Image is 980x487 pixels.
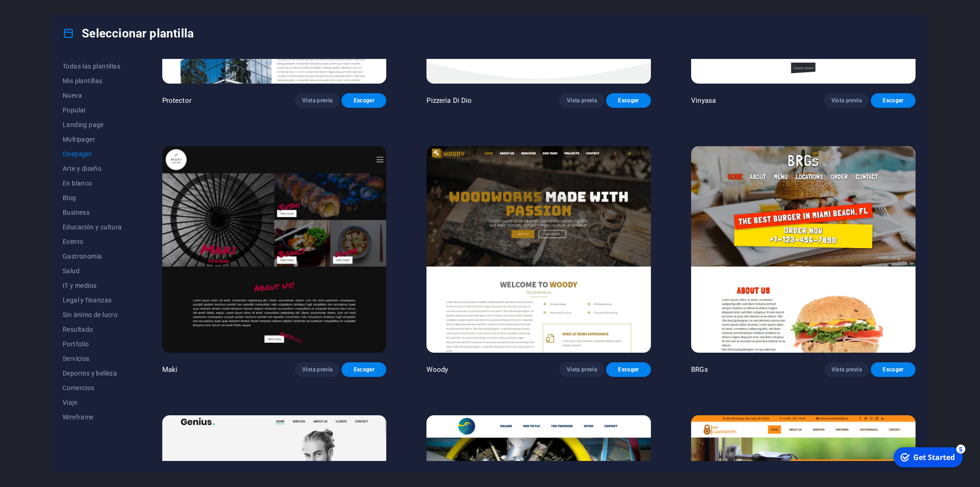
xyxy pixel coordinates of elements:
[63,220,122,234] button: Educación y cultura
[162,365,178,374] p: Maki
[63,366,122,381] button: Deportes y belleza
[63,63,122,70] span: Todas las plantillas
[426,96,472,105] p: Pizzeria Di Dio
[63,399,122,406] span: Viaje
[831,97,862,104] span: Vista previa
[63,180,122,187] span: En blanco
[63,176,122,191] button: En blanco
[63,88,122,103] button: Nueva
[349,97,379,104] span: Escoger
[63,74,122,88] button: Mis plantillas
[426,146,651,353] img: Woody
[63,311,122,318] span: Sin ánimo de lucro
[567,366,597,373] span: Vista previa
[63,355,122,362] span: Servicios
[63,147,122,161] button: Onepager
[63,205,122,220] button: Business
[426,365,448,374] p: Woody
[63,161,122,176] button: Arte y diseño
[63,223,122,231] span: Educación y cultura
[63,59,122,74] button: Todas las plantillas
[559,93,604,108] button: Vista previa
[63,103,122,117] button: Popular
[63,209,122,216] span: Business
[878,366,908,373] span: Escoger
[63,132,122,147] button: Multipager
[63,351,122,366] button: Servicios
[63,165,122,172] span: Arte y diseño
[63,410,122,424] button: Wireframe
[349,366,379,373] span: Escoger
[162,96,192,105] p: Protector
[63,77,122,85] span: Mis plantillas
[295,93,340,108] button: Vista previa
[871,362,916,377] button: Escoger
[63,253,122,260] span: Gastronomía
[606,93,651,108] button: Escoger
[341,93,386,108] button: Escoger
[63,249,122,264] button: Gastronomía
[63,117,122,132] button: Landing page
[871,93,916,108] button: Escoger
[613,366,644,373] span: Escoger
[63,395,122,410] button: Viaje
[831,366,862,373] span: Vista previa
[63,264,122,278] button: Salud
[63,381,122,395] button: Comercios
[68,1,77,10] div: 5
[878,97,908,104] span: Escoger
[5,4,74,24] div: Get Started 5 items remaining, 0% complete
[63,337,122,351] button: Portfolio
[63,282,122,289] span: IT y medios
[63,322,122,337] button: Resultado
[567,97,597,104] span: Vista previa
[559,362,604,377] button: Vista previa
[691,96,716,105] p: Vinyasa
[63,136,122,143] span: Multipager
[63,238,122,245] span: Evento
[63,293,122,307] button: Legal y finanzas
[63,150,122,158] span: Onepager
[63,106,122,114] span: Popular
[302,97,332,104] span: Vista previa
[63,234,122,249] button: Evento
[824,93,869,108] button: Vista previa
[691,146,916,353] img: BRGs
[613,97,644,104] span: Escoger
[606,362,651,377] button: Escoger
[25,9,66,19] div: Get Started
[63,191,122,205] button: Blog
[162,146,387,353] img: Maki
[63,267,122,275] span: Salud
[63,296,122,304] span: Legal y finanzas
[824,362,869,377] button: Vista previa
[63,194,122,201] span: Blog
[63,26,194,41] h4: Seleccionar plantilla
[63,413,122,421] span: Wireframe
[63,307,122,322] button: Sin ánimo de lucro
[63,370,122,377] span: Deportes y belleza
[63,340,122,348] span: Portfolio
[63,278,122,293] button: IT y medios
[691,365,708,374] p: BRGs
[63,326,122,333] span: Resultado
[341,362,386,377] button: Escoger
[63,384,122,392] span: Comercios
[295,362,340,377] button: Vista previa
[302,366,332,373] span: Vista previa
[63,121,122,128] span: Landing page
[63,92,122,99] span: Nueva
